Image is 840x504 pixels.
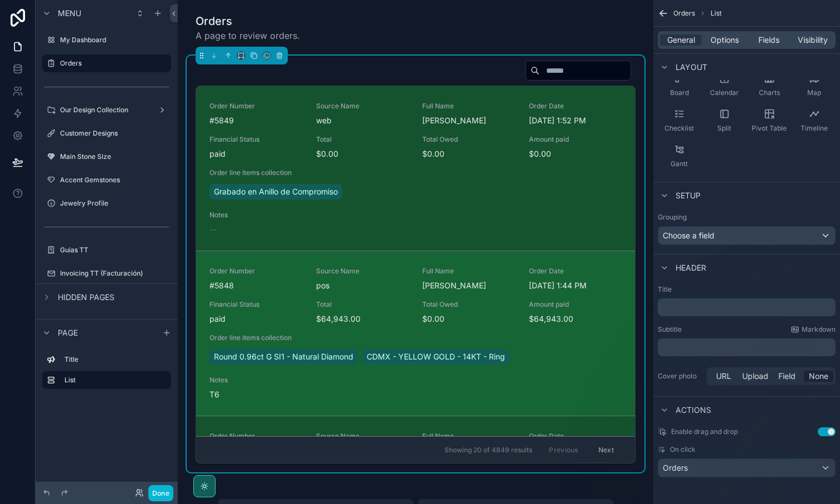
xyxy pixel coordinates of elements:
span: None [809,371,828,382]
button: Next [591,441,622,458]
span: Charts [759,88,780,97]
span: Layout [676,62,707,73]
span: Calendar [710,88,739,97]
a: Main Stone Size [42,148,171,166]
span: Full Name [422,432,516,441]
span: Order Date [529,432,622,441]
span: Field [778,371,796,382]
a: Customer Designs [42,124,171,142]
span: $64,943.00 [316,313,409,325]
span: Financial Status [209,135,303,144]
button: Gantt [658,139,701,173]
label: Guias TT [60,246,169,255]
span: [PERSON_NAME] [422,280,516,291]
label: List [64,376,162,385]
button: Timeline [793,104,836,137]
span: URL [716,371,731,382]
span: -- [209,224,216,235]
span: Order Number [209,102,303,111]
span: Order Number [209,432,303,441]
span: Timeline [801,124,828,133]
a: My Dashboard [42,31,171,49]
span: Options [711,34,739,46]
label: Invoicing TT (Facturación) [60,269,169,278]
button: Checklist [658,104,701,137]
label: Cover photo [658,372,702,381]
span: web [316,115,409,126]
span: $64,943.00 [529,313,622,325]
iframe: Intercom notifications message [618,421,840,498]
span: Split [717,124,731,133]
div: scrollable content [658,298,836,316]
span: Grabado en Anillo de Compromiso [214,186,338,197]
a: Invoicing TT (Facturación) [42,265,171,282]
span: Map [807,88,821,97]
span: Setup [676,190,701,201]
span: [DATE] 1:44 PM [529,280,622,291]
span: paid [209,148,303,159]
span: Amount paid [529,135,622,144]
a: CDMX - YELLOW GOLD - 14KT - Ring [362,349,509,365]
span: $0.00 [316,148,409,159]
span: Hidden pages [58,292,114,303]
span: Fields [758,34,779,46]
span: List [711,9,722,18]
button: Board [658,68,701,102]
button: Split [703,104,746,137]
button: Pivot Table [748,104,791,137]
span: paid [209,313,303,325]
a: Accent Gemstones [42,171,171,189]
span: Pivot Table [752,124,787,133]
span: Menu [58,8,81,19]
span: Showing 20 of 4849 results [444,446,532,455]
span: CDMX - YELLOW GOLD - 14KT - Ring [367,351,505,362]
span: Notes [209,376,303,385]
a: Round 0.96ct G SI1 - Natural Diamond [209,349,358,365]
span: Full Name [422,267,516,276]
span: pos [316,280,409,291]
span: Round 0.96ct G SI1 - Natural Diamond [214,351,353,362]
button: Charts [748,68,791,102]
label: Subtitle [658,325,682,334]
label: Grouping [658,213,687,222]
span: Board [670,88,689,97]
span: Notes [209,211,303,219]
span: Order line items collection [209,333,622,342]
span: Amount paid [529,300,622,309]
span: $0.00 [529,148,622,159]
span: Order line items collection [209,168,622,177]
span: $0.00 [422,313,516,325]
span: Total Owed [422,135,516,144]
span: Total [316,135,409,144]
span: Page [58,327,78,338]
label: Title [658,285,836,294]
span: Financial Status [209,300,303,309]
label: Accent Gemstones [60,176,169,184]
span: Visibility [798,34,828,46]
span: Gantt [671,159,688,168]
span: Total [316,300,409,309]
span: General [667,34,695,46]
label: Orders [60,59,164,68]
span: Checklist [664,124,694,133]
label: Title [64,355,167,364]
a: Guias TT [42,241,171,259]
label: My Dashboard [60,36,169,44]
span: Source Name [316,102,409,111]
a: Jewelry Profile [42,194,171,212]
span: Header [676,262,706,273]
button: Choose a field [658,226,836,245]
span: #5849 [209,115,303,126]
span: Source Name [316,267,409,276]
span: Order Date [529,102,622,111]
span: #5848 [209,280,303,291]
a: Markdown [791,325,836,334]
span: T6 [209,389,303,400]
a: Order Number#5849Source NamewebFull Name[PERSON_NAME]Order Date[DATE] 1:52 PMFinancial Statuspaid... [196,86,635,251]
span: Upload [742,371,768,382]
div: scrollable content [658,338,836,356]
span: $0.00 [422,148,516,159]
span: [PERSON_NAME] [422,115,516,126]
label: Customer Designs [60,129,169,138]
span: Total Owed [422,300,516,309]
